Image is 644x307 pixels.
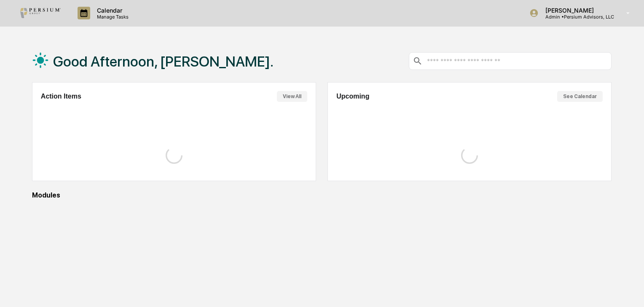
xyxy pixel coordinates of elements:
button: See Calendar [557,91,603,102]
h2: Upcoming [336,93,369,100]
p: Manage Tasks [90,14,133,20]
p: Admin • Persium Advisors, LLC [539,14,614,20]
p: [PERSON_NAME] [539,7,614,14]
button: View All [277,91,307,102]
div: Modules [32,191,612,199]
h1: Good Afternoon, [PERSON_NAME]. [53,53,274,70]
h2: Action Items [41,93,81,100]
p: Calendar [90,7,133,14]
img: logo [20,8,61,18]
